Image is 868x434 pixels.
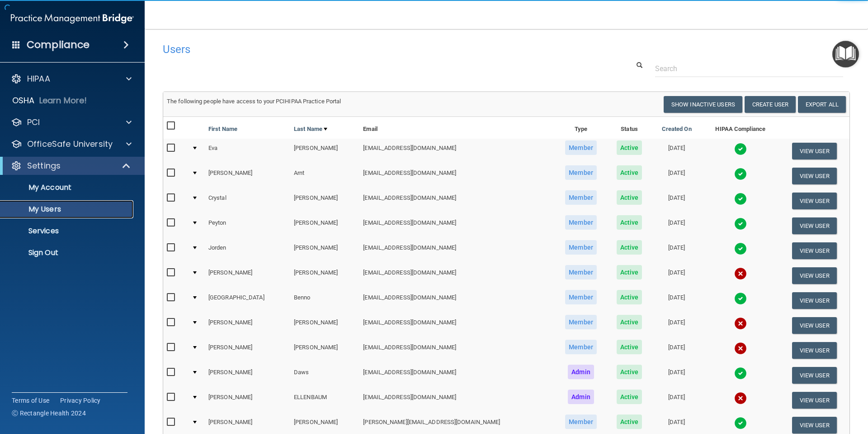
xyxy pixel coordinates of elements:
[27,160,61,171] p: Settings
[565,165,597,180] span: Member
[27,73,50,84] p: HIPAA
[651,363,702,388] td: [DATE]
[792,168,837,184] button: View User
[664,96,742,113] button: Show Inactive Users
[290,213,359,238] td: [PERSON_NAME]
[792,367,837,384] button: View User
[565,140,597,155] span: Member
[617,290,642,304] span: Active
[734,267,747,280] img: cross.ca9f0e7f.svg
[6,183,129,192] p: My Account
[617,190,642,205] span: Active
[290,238,359,263] td: [PERSON_NAME]
[60,396,101,405] a: Privacy Policy
[6,205,129,214] p: My Users
[11,139,132,149] a: OfficeSafe University
[702,117,779,139] th: HIPAA Compliance
[205,213,290,238] td: Peyton
[11,73,132,84] a: HIPAA
[290,188,359,213] td: [PERSON_NAME]
[11,160,131,171] a: Settings
[734,193,747,205] img: tick.e7d51cea.svg
[617,165,642,180] span: Active
[792,417,837,434] button: View User
[617,265,642,280] span: Active
[205,288,290,313] td: [GEOGRAPHIC_DATA]
[290,164,359,188] td: Arnt
[359,288,555,313] td: [EMAIL_ADDRESS][DOMAIN_NAME]
[651,288,702,313] td: [DATE]
[27,139,113,149] p: OfficeSafe University
[12,396,49,405] a: Terms of Use
[205,363,290,388] td: [PERSON_NAME]
[651,164,702,188] td: [DATE]
[565,340,597,354] span: Member
[205,139,290,164] td: Eva
[651,338,702,363] td: [DATE]
[294,124,327,135] a: Last Name
[359,139,555,164] td: [EMAIL_ADDRESS][DOMAIN_NAME]
[6,227,129,236] p: Services
[734,168,747,180] img: tick.e7d51cea.svg
[607,117,651,139] th: Status
[290,139,359,164] td: [PERSON_NAME]
[359,388,555,413] td: [EMAIL_ADDRESS][DOMAIN_NAME]
[565,415,597,429] span: Member
[792,267,837,284] button: View User
[27,117,40,128] p: PCI
[655,60,843,77] input: Search
[617,140,642,155] span: Active
[832,41,859,68] button: Open Resource Center
[617,215,642,230] span: Active
[359,164,555,188] td: [EMAIL_ADDRESS][DOMAIN_NAME]
[359,313,555,338] td: [EMAIL_ADDRESS][DOMAIN_NAME]
[617,365,642,379] span: Active
[12,409,86,418] span: Ⓒ Rectangle Health 2024
[651,213,702,238] td: [DATE]
[359,238,555,263] td: [EMAIL_ADDRESS][DOMAIN_NAME]
[651,238,702,263] td: [DATE]
[205,263,290,288] td: [PERSON_NAME]
[290,288,359,313] td: Benno
[734,417,747,429] img: tick.e7d51cea.svg
[617,415,642,429] span: Active
[565,240,597,255] span: Member
[734,217,747,230] img: tick.e7d51cea.svg
[359,188,555,213] td: [EMAIL_ADDRESS][DOMAIN_NAME]
[290,363,359,388] td: Daws
[167,98,341,105] span: The following people have access to your PCIHIPAA Practice Portal
[651,139,702,164] td: [DATE]
[565,190,597,205] span: Member
[651,388,702,413] td: [DATE]
[617,340,642,354] span: Active
[568,365,594,379] span: Admin
[745,96,796,113] button: Create User
[734,392,747,405] img: cross.ca9f0e7f.svg
[651,188,702,213] td: [DATE]
[6,248,129,257] p: Sign Out
[734,317,747,330] img: cross.ca9f0e7f.svg
[359,363,555,388] td: [EMAIL_ADDRESS][DOMAIN_NAME]
[617,390,642,404] span: Active
[205,188,290,213] td: Crystal
[359,338,555,363] td: [EMAIL_ADDRESS][DOMAIN_NAME]
[565,315,597,329] span: Member
[555,117,607,139] th: Type
[208,124,237,135] a: First Name
[617,240,642,255] span: Active
[798,96,846,113] a: Export All
[662,124,692,135] a: Created On
[565,215,597,230] span: Member
[734,292,747,305] img: tick.e7d51cea.svg
[792,143,837,159] button: View User
[11,10,134,28] img: PMB logo
[27,39,90,51] h4: Compliance
[565,290,597,304] span: Member
[359,263,555,288] td: [EMAIL_ADDRESS][DOMAIN_NAME]
[734,143,747,155] img: tick.e7d51cea.svg
[359,117,555,139] th: Email
[568,390,594,404] span: Admin
[792,317,837,334] button: View User
[734,242,747,255] img: tick.e7d51cea.svg
[734,367,747,380] img: tick.e7d51cea.svg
